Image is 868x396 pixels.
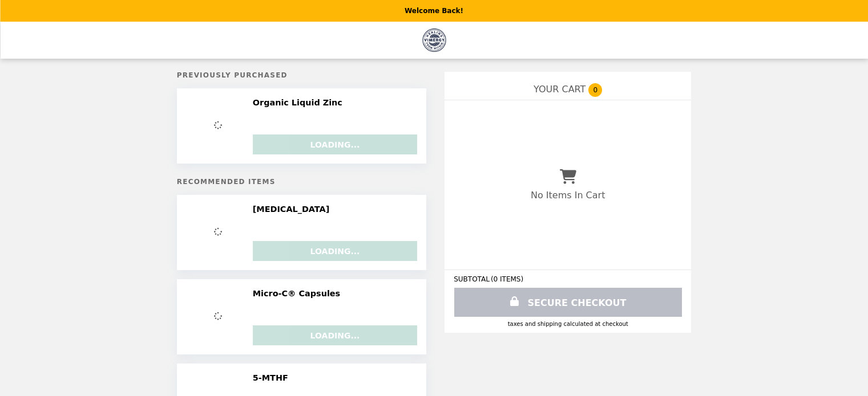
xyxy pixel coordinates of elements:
h2: [MEDICAL_DATA] [253,204,334,214]
div: Taxes and Shipping calculated at checkout [454,321,682,327]
span: SUBTOTAL [454,275,491,283]
h2: 5-MTHF [253,373,293,383]
h2: Micro-C® Capsules [253,288,345,299]
span: YOUR CART [534,84,586,95]
img: Brand Logo [422,28,446,52]
p: Welcome Back! [405,7,463,15]
h5: Recommended Items [177,178,426,186]
span: 0 [588,83,602,97]
p: No Items In Cart [531,190,605,201]
span: ( 0 ITEMS ) [491,275,523,283]
h5: Previously Purchased [177,71,426,79]
h2: Organic Liquid Zinc [253,97,347,108]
